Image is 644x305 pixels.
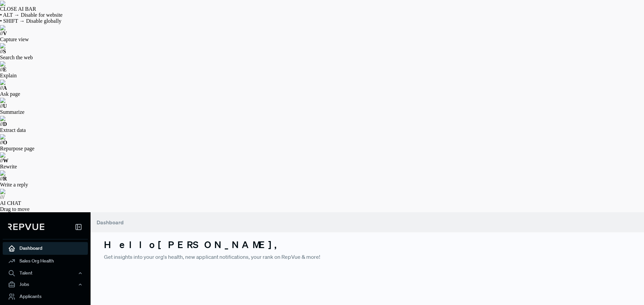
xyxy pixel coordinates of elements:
[3,290,88,303] a: Applicants
[3,242,88,255] a: Dashboard
[104,239,631,250] h3: Hello [PERSON_NAME] ,
[104,253,631,261] p: Get insights into your org's health, new applicant notifications, your rank on RepVue & more!
[97,219,124,226] span: Dashboard
[3,279,88,290] button: Jobs
[3,268,88,279] button: Talent
[8,224,44,230] img: RepVue
[3,255,88,268] a: Sales Org Health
